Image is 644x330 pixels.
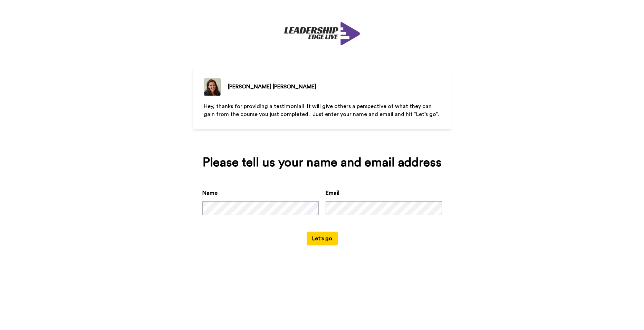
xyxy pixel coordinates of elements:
[326,189,339,197] label: Email
[284,22,360,45] img: https://cdn.bonjoro.com/media/c9423023-9bdd-4e35-95b5-77dd74cb3f59/b5a77c35-7a40-43b5-ac46-9fce63...
[228,82,316,91] div: [PERSON_NAME] [PERSON_NAME]
[204,104,439,117] span: Hey, thanks for providing a testimonial! It will give others a perspective of what they can gain ...
[202,156,442,169] div: Please tell us your name and email address
[202,189,218,197] label: Name
[307,232,338,245] button: Let's go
